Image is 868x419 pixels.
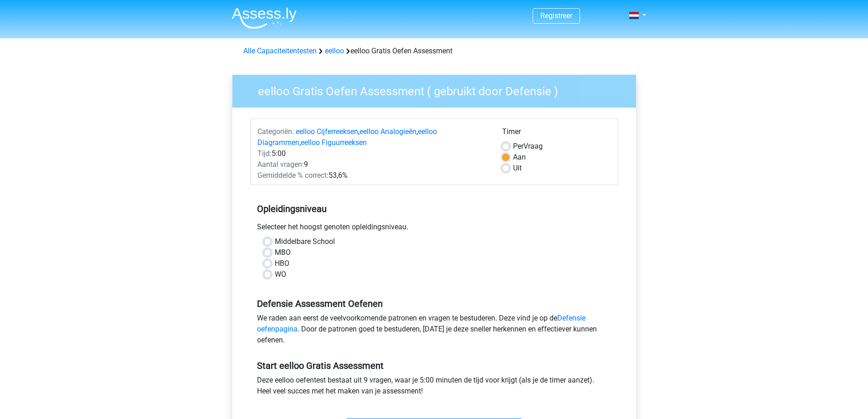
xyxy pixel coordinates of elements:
label: Vraag [513,141,543,152]
span: Gemiddelde % correct: [257,171,329,180]
div: 9 [251,159,495,170]
div: We raden aan eerst de veelvoorkomende patronen en vragen te bestuderen. Deze vind je op de . Door... [250,313,618,349]
div: 53,6% [251,170,495,181]
div: eelloo Gratis Oefen Assessment [240,46,629,57]
img: Assessly [232,7,297,29]
span: Per [513,142,524,150]
span: Tijd: [257,149,272,158]
h5: Defensie Assessment Oefenen [257,298,611,309]
label: WO [275,269,286,280]
h5: Opleidingsniveau [257,200,611,218]
a: eelloo Cijferreeksen [296,127,358,136]
a: eelloo Analogieën [360,127,416,136]
h3: eelloo Gratis Oefen Assessment ( gebruikt door Defensie ) [247,81,629,98]
div: Deze eelloo oefentest bestaat uit 9 vragen, waar je 5:00 minuten de tijd voor krijgt (als je de t... [250,375,618,400]
a: Alle Capaciteitentesten [243,47,317,55]
span: Categoriën: [257,127,294,136]
label: Uit [513,163,522,174]
a: eelloo [325,47,344,55]
span: Aantal vragen: [257,160,304,169]
a: eelloo Figuurreeksen [301,138,367,147]
a: Registreer [540,11,572,20]
label: MBO [275,247,291,258]
div: 5:00 [251,148,495,159]
label: Middelbare School [275,236,335,247]
label: HBO [275,258,289,269]
label: Aan [513,152,526,163]
div: Selecteer het hoogst genoten opleidingsniveau. [250,222,618,236]
div: Timer [502,126,611,141]
h5: Start eelloo Gratis Assessment [257,360,611,371]
div: , , , [251,126,495,148]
